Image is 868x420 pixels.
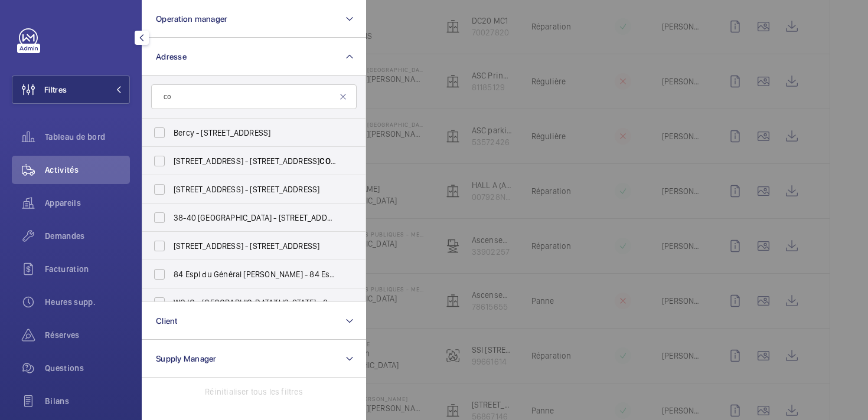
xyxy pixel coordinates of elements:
span: Bilans [45,395,130,407]
span: Questions [45,362,130,374]
span: Heures supp. [45,296,130,308]
span: Facturation [45,263,130,275]
span: Tableau de bord [45,131,130,143]
button: Filtres [12,76,130,104]
span: Filtres [44,84,67,96]
span: Demandes [45,230,130,242]
span: Réserves [45,329,130,341]
span: Appareils [45,197,130,209]
span: Activités [45,164,130,176]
